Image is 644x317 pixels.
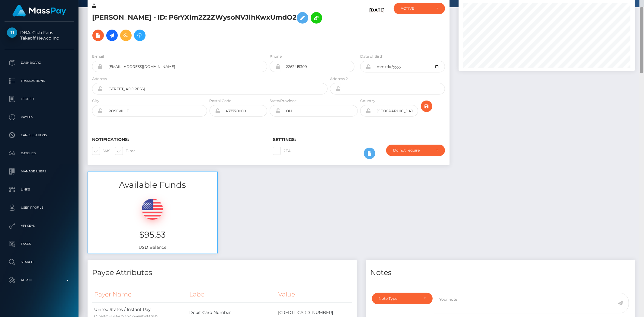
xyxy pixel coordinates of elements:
label: State/Province [270,98,296,104]
button: ACTIVE [394,3,445,14]
label: E-mail [115,147,137,155]
h4: Notes [370,267,631,278]
a: Dashboard [5,55,74,70]
div: ACTIVE [401,6,431,11]
h6: [DATE] [369,8,385,46]
p: Cancellations [7,131,72,140]
a: Manage Users [5,164,74,179]
h6: Notifications: [92,137,264,142]
p: Taxes [7,239,72,248]
a: Links [5,182,74,197]
p: Payees [7,113,72,122]
a: Batches [5,146,74,161]
a: Transactions [5,73,74,88]
a: Search [5,255,74,270]
p: Links [7,185,72,194]
div: Do not require [393,148,431,153]
label: City [92,98,99,104]
h6: Settings: [273,137,445,142]
label: Country [360,98,375,104]
img: USD.png [142,199,163,220]
a: Cancellations [5,128,74,143]
label: E-mail [92,54,104,59]
p: Transactions [7,76,72,85]
h3: $95.53 [92,229,213,241]
label: 2FA [273,147,291,155]
p: Dashboard [7,58,72,67]
label: Date of Birth [360,54,383,59]
p: Admin [7,276,72,285]
a: Admin [5,273,74,288]
button: Do not require [386,145,445,156]
h5: [PERSON_NAME] - ID: P6rYXlm2Z2ZWysoNVJlhKwxUmdO2 [92,9,324,44]
label: SMS [92,147,110,155]
label: Phone [270,54,282,59]
th: Label [187,286,276,303]
p: API Keys [7,221,72,230]
th: Payer Name [92,286,187,303]
a: Initiate Payout [106,30,118,41]
button: Note Type [372,293,433,304]
div: Note Type [379,296,419,301]
label: Address 2 [330,76,348,82]
p: Search [7,258,72,267]
div: USD Balance [88,191,217,254]
p: Batches [7,149,72,158]
th: Value [276,286,352,303]
img: Takeoff Newco Inc [7,27,17,38]
label: Address [92,76,107,82]
h4: Payee Attributes [92,267,352,278]
a: User Profile [5,200,74,215]
h3: Available Funds [88,179,217,191]
a: Taxes [5,236,74,251]
a: API Keys [5,218,74,233]
a: Ledger [5,91,74,107]
img: MassPay Logo [12,5,66,17]
span: DBA: Club Fans Takeoff Newco Inc [5,30,74,41]
label: Postal Code [210,98,232,104]
p: Manage Users [7,167,72,176]
p: User Profile [7,203,72,212]
p: Ledger [7,94,72,104]
a: Payees [5,110,74,125]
